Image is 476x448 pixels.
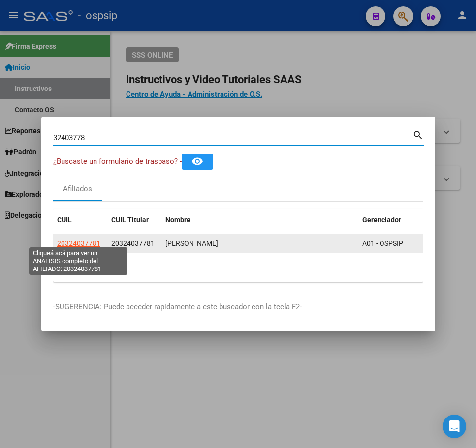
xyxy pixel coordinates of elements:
mat-icon: remove_red_eye [191,155,203,167]
mat-icon: search [413,128,424,140]
span: 20324037781 [111,239,155,247]
span: 20324037781 [57,239,100,247]
div: [PERSON_NAME] [165,238,354,249]
datatable-header-cell: CUIL [53,209,107,231]
span: Gerenciador [362,216,401,224]
div: Open Intercom Messenger [443,415,466,438]
p: -SUGERENCIA: Puede acceder rapidamente a este buscador con la tecla F2- [53,301,423,313]
datatable-header-cell: CUIL Titular [107,209,161,231]
span: CUIL [57,216,72,224]
div: 1 total [53,257,423,282]
span: Nombre [165,216,190,224]
datatable-header-cell: Nombre [161,209,358,231]
datatable-header-cell: Gerenciador [358,209,427,231]
span: A01 - OSPSIP [362,239,403,247]
span: ¿Buscaste un formulario de traspaso? - [53,157,182,166]
span: CUIL Titular [111,216,149,224]
div: Afiliados [63,183,92,195]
